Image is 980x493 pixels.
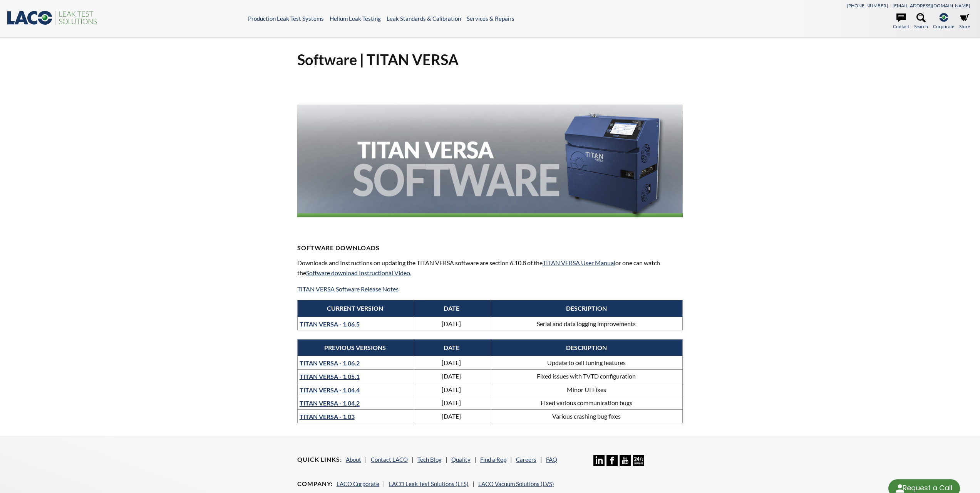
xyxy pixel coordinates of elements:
[444,305,459,312] strong: DATE
[633,460,644,467] a: 24/7 Support
[914,13,928,30] a: Search
[546,456,557,463] a: FAQ
[490,317,682,330] td: Serial and data logging improvements
[300,320,360,328] a: TITAN VERSA - 1.06.5
[893,13,909,30] a: Contact
[516,456,536,463] a: Careers
[543,259,615,266] a: TITAN VERSA User Manual
[306,269,411,276] a: Software download Instructional Video.
[413,317,490,330] td: [DATE]
[413,396,490,410] td: [DATE]
[451,456,471,463] a: Quality
[297,81,683,236] img: ATLAS Service Bulletin image
[300,359,360,367] a: TITAN VERSA - 1.06.2
[566,305,607,312] strong: DESCRIPTION
[371,456,408,463] a: Contact LACO
[389,480,469,487] a: LACO Leak Test Solutions (LTS)
[490,369,682,383] td: Fixed issues with TVTD configuration
[297,258,683,278] p: Downloads and Instructions on updating the TITAN VERSA software are section 6.10.8 of the or one ...
[300,373,360,380] a: TITAN VERSA - 1.05.1
[248,15,324,22] a: Production Leak Test Systems
[297,244,683,252] h4: Software DOWNLOADS
[413,356,490,370] td: [DATE]
[413,383,490,396] td: [DATE]
[633,455,644,466] img: 24/7 Support Icon
[893,3,970,8] a: [EMAIL_ADDRESS][DOMAIN_NAME]
[413,369,490,383] td: [DATE]
[478,480,554,487] a: LACO Vacuum Solutions (LVS)
[346,456,361,463] a: About
[300,400,360,407] a: TITAN VERSA - 1.04.2
[480,456,506,463] a: Find a Rep
[413,410,490,423] td: [DATE]
[387,15,461,22] a: Leak Standards & Calibration
[490,396,682,410] td: Fixed various communication bugs
[566,344,607,351] strong: DESCRIPTION
[490,410,682,423] td: Various crashing bug fixes
[847,3,888,8] a: [PHONE_NUMBER]
[300,413,355,420] a: TITAN VERSA - 1.03
[933,23,954,30] span: Corporate
[467,15,514,22] a: Services & Repairs
[297,50,683,69] h1: Software | TITAN VERSA
[959,13,970,30] a: Store
[417,456,442,463] a: Tech Blog
[297,300,413,317] th: CURRENT VERSION
[297,285,399,293] a: TITAN VERSA Software Release Notes
[300,386,360,394] a: TITAN VERSA - 1.04.4
[490,356,682,370] td: Update to cell tuning features
[330,15,381,22] a: Helium Leak Testing
[337,480,379,487] a: LACO Corporate
[490,383,682,396] td: Minor UI Fixes
[297,456,342,464] h4: Quick Links
[324,344,386,351] strong: PREVIOUS VERSIONS
[297,480,333,488] h4: Company
[444,344,459,351] strong: DATE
